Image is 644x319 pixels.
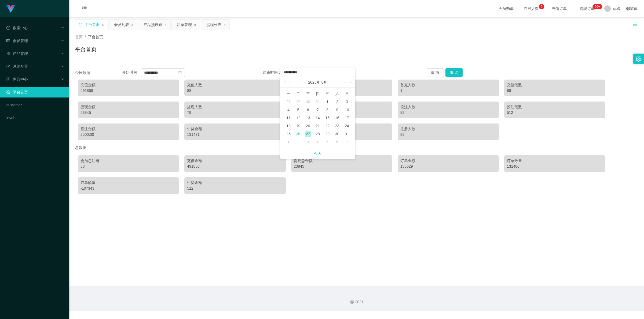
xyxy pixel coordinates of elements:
td: 2025年8月11日 [284,114,293,122]
i: 图标: close [164,23,167,27]
span: 系统配置 [6,64,28,69]
div: 充值人数 [187,82,283,88]
th: 周一 [284,90,293,98]
td: 2025年8月16日 [332,114,342,122]
div: 充值笔数 [507,82,603,88]
div: 25 [285,131,292,137]
span: 首页 [75,35,83,39]
div: 131471 [187,132,283,137]
td: 2025年8月12日 [293,114,303,122]
span: 平台首页 [88,35,103,39]
span: 会员管理 [6,39,28,43]
i: 图标: sync [79,23,82,27]
div: 6 [334,139,341,145]
td: 2025年8月7日 [313,106,323,114]
div: 7 [314,107,321,113]
i: 图标: close [223,23,226,27]
th: 周二 [293,90,303,98]
div: 31 [344,131,350,137]
a: 图标: dashboard平台首页 [6,87,64,97]
td: 2025年9月6日 [332,138,342,146]
div: 2 [334,99,341,105]
td: 2025年8月13日 [303,114,313,122]
div: 充值金额 [80,82,176,88]
td: 2025年8月10日 [342,106,352,114]
div: 88 [400,132,496,137]
h1: 平台首页 [75,45,97,53]
span: 日 [342,91,352,96]
a: level [6,112,64,123]
td: 2025年8月30日 [332,130,342,138]
div: 24 [344,123,350,129]
a: 2025年 [308,77,321,88]
i: 图标: close [131,23,134,27]
div: 7 [344,139,350,145]
a: 上个月 (翻页上键) [288,77,293,88]
div: 会员总注册 [80,158,176,164]
a: 今天 [314,148,321,159]
td: 2025年9月2日 [293,138,303,146]
div: 20 [305,123,311,129]
span: 六 [332,91,342,96]
button: 查 询 [445,68,463,77]
div: 2500.00 [80,132,176,137]
td: 2025年8月29日 [323,130,332,138]
div: 2 [295,139,301,145]
div: 订单数量 [507,158,603,164]
a: 下一年 (Control键加右方向键) [346,77,353,88]
td: 2025年9月3日 [303,138,313,146]
div: 512 [507,110,603,115]
div: 155629 [400,164,496,169]
div: 10 [344,107,350,113]
i: 图标: setting [636,56,642,62]
div: 3 [305,139,311,145]
th: 周日 [342,90,352,98]
div: 3 [344,99,350,105]
span: 四 [313,91,323,96]
td: 2025年7月29日 [293,98,303,106]
i: 图标: check-circle-o [6,26,10,30]
div: 29 [295,99,301,105]
td: 2025年9月4日 [313,138,323,146]
td: 2025年9月1日 [284,138,293,146]
div: 23845 [294,164,390,169]
sup: 2 [539,4,544,9]
td: 2025年8月17日 [342,114,352,122]
div: 88 [187,88,283,93]
img: logo.9652507e.png [6,5,15,13]
a: 下个月 (翻页下键) [342,77,347,88]
td: 2025年8月6日 [303,106,313,114]
span: 二 [293,91,303,96]
th: 周六 [332,90,342,98]
td: 2025年8月20日 [303,122,313,130]
div: 6 [305,107,311,113]
div: 首充人数 [400,82,496,88]
td: 2025年8月19日 [293,122,303,130]
span: / [85,35,86,39]
span: 充值订单 [549,7,569,10]
div: 15 [324,115,331,121]
div: 提现人数 [187,104,283,110]
div: 今日数据 [75,70,122,76]
div: 产品预设置 [144,20,162,30]
div: 2021 [73,299,640,305]
span: 产品管理 [6,51,28,56]
td: 2025年8月9日 [332,106,342,114]
div: 1 [324,99,331,105]
td: 2025年8月21日 [313,122,323,130]
a: 上一年 (Control键加左方向键) [282,77,289,88]
td: 2025年8月3日 [342,98,352,106]
div: 12 [295,115,301,121]
sup: 206 [592,4,602,9]
i: 图标: close [101,23,104,27]
td: 2025年8月15日 [323,114,332,122]
span: 结束时间： [263,70,281,74]
div: 11 [285,115,292,121]
div: 31 [314,99,321,105]
div: 16 [334,115,341,121]
div: 提现金额 [80,104,176,110]
div: 131486 [507,164,603,169]
span: 数据中心 [6,26,28,30]
i: 图标: global [626,7,630,10]
td: 2025年8月14日 [313,114,323,122]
